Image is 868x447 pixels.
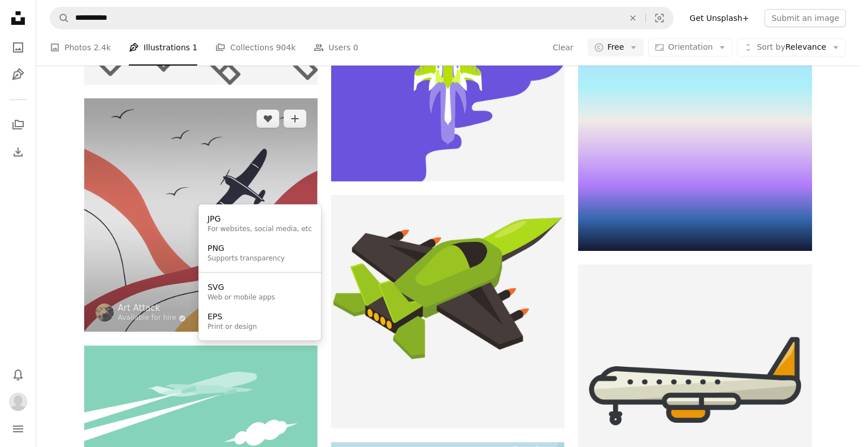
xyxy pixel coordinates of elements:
[198,205,321,341] div: Choose download format
[207,282,275,293] div: SVG
[207,322,257,331] div: Print or design
[207,225,312,234] div: For websites, social media, etc
[207,311,257,323] div: EPS
[207,243,285,254] div: PNG
[207,214,312,225] div: JPG
[207,254,285,263] div: Supports transparency
[207,293,275,302] div: Web or mobile apps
